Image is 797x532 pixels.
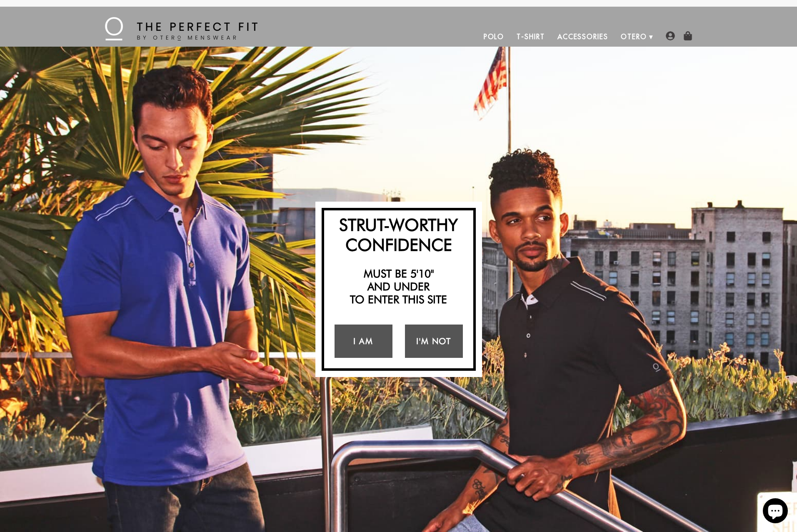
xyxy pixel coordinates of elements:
img: shopping-bag-icon.png [683,31,692,40]
a: Accessories [551,27,615,47]
a: I'm Not [405,325,463,358]
h2: Must be 5'10" and under to enter this site [328,267,469,306]
img: user-account-icon.png [666,31,675,40]
a: T-Shirt [510,27,551,47]
a: Otero [615,27,653,47]
a: Polo [477,27,511,47]
a: I Am [335,325,392,358]
h2: Strut-Worthy Confidence [328,215,469,255]
img: The Perfect Fit - by Otero Menswear - Logo [105,17,257,40]
inbox-online-store-chat: Shopify online store chat [760,498,790,525]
